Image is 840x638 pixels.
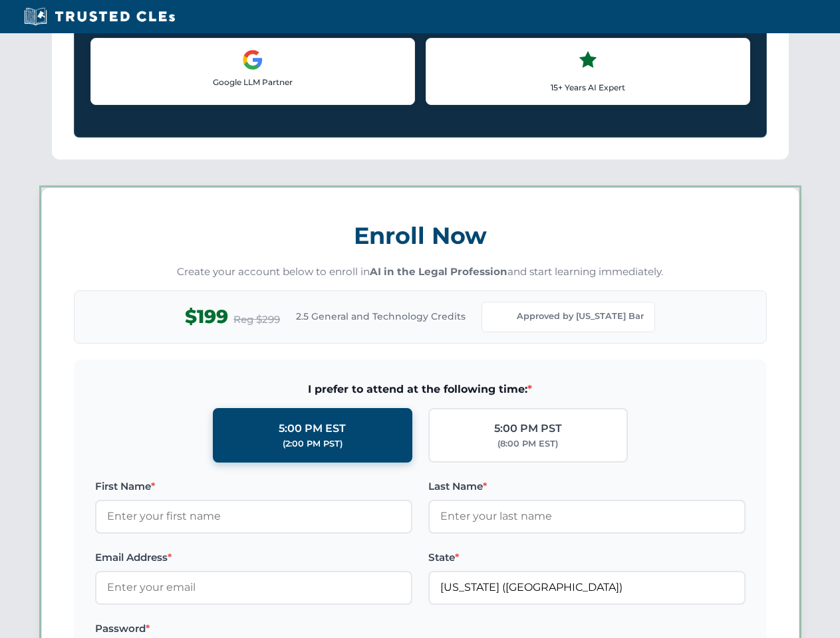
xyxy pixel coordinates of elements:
[20,7,179,27] img: Trusted CLEs
[283,437,343,451] div: (2:00 PM PST)
[437,81,739,94] p: 15+ Years AI Expert
[95,381,746,398] span: I prefer to attend at the following time:
[517,310,644,323] span: Approved by [US_STATE] Bar
[493,308,511,326] img: Florida Bar
[95,550,412,566] label: Email Address
[497,437,558,451] div: (8:00 PM EST)
[494,420,562,437] div: 5:00 PM PST
[428,500,746,533] input: Enter your last name
[74,265,767,280] p: Create your account below to enroll in and start learning immediately.
[95,478,412,494] label: First Name
[279,420,346,437] div: 5:00 PM EST
[95,621,412,637] label: Password
[242,49,263,70] img: Google
[370,265,507,278] strong: AI in the Legal Profession
[296,309,466,324] span: 2.5 General and Technology Credits
[95,571,412,604] input: Enter your email
[428,571,746,604] input: Florida (FL)
[102,76,404,88] p: Google LLM Partner
[233,312,280,328] span: Reg $299
[95,500,412,533] input: Enter your first name
[185,302,228,332] span: $199
[428,550,746,566] label: State
[74,215,767,257] h3: Enroll Now
[428,478,746,494] label: Last Name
